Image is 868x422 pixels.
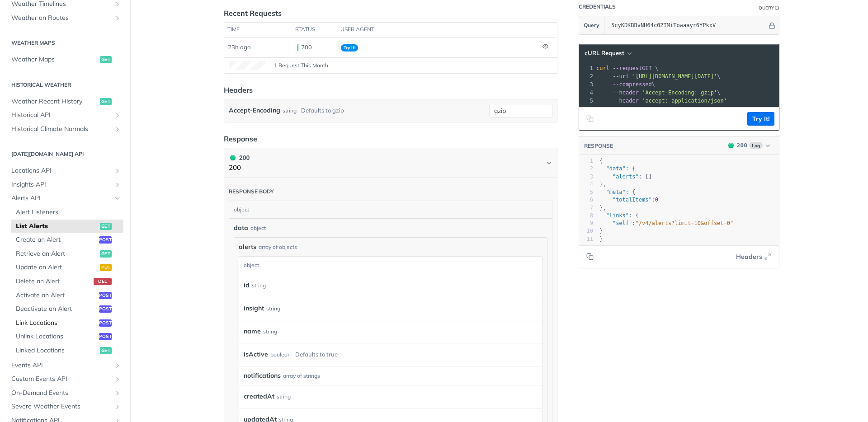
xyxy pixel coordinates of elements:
span: }, [599,205,606,211]
button: Headers [731,250,774,263]
span: --compressed [613,81,652,88]
a: Custom Events APIShow subpages for Custom Events API [7,372,123,386]
label: insight [244,302,264,315]
span: Query [584,21,599,29]
a: Alert Listeners [11,206,123,219]
div: 9 [579,220,593,227]
span: Weather Maps [11,55,98,64]
span: "alerts" [613,173,639,180]
span: Alerts API [11,194,112,203]
span: : [599,220,733,226]
span: Weather on Routes [11,14,112,23]
span: Custom Events API [11,375,112,384]
div: string [263,325,277,338]
span: --header [613,89,639,96]
span: "/v4/alerts?limit=10&offset=0" [636,220,734,226]
span: 200 [728,143,734,148]
div: Query [759,5,774,11]
span: Deactivate an Alert [16,305,97,314]
button: Show subpages for Custom Events API [114,375,121,383]
div: Response [224,133,257,144]
span: Historical API [11,111,112,120]
span: Log [749,142,763,149]
div: array of strings [283,372,320,380]
span: Headers [736,252,762,262]
span: Try It! [341,44,358,52]
span: data [234,223,248,233]
span: Create an Alert [16,235,97,244]
button: Show subpages for Severe Weather Events [114,403,121,410]
button: Show subpages for Historical Climate Normals [114,126,121,133]
span: del [94,278,112,285]
span: Historical Climate Normals [11,125,112,134]
div: Defaults to gzip [301,104,344,117]
h2: [DATE][DOMAIN_NAME] API [7,150,123,158]
h2: Historical Weather [7,81,123,89]
span: : { [599,189,636,195]
span: : [599,197,658,203]
span: --url [613,73,629,80]
a: Link Locationspost [11,316,123,330]
div: QueryInformation [759,5,779,11]
div: 1 [579,157,593,165]
span: get [100,223,112,230]
label: isActive [244,348,268,361]
a: Delete an Alertdel [11,275,123,288]
span: : [] [599,173,652,180]
a: Locations APIShow subpages for Locations API [7,164,123,178]
input: apikey [607,16,767,34]
a: Weather Mapsget [7,53,123,66]
span: get [100,347,112,354]
button: Show subpages for Events API [114,362,121,369]
svg: Chevron [545,159,552,167]
span: Activate an Alert [16,291,97,300]
span: post [99,292,112,299]
div: string [277,390,291,403]
span: get [100,98,112,105]
button: Show subpages for Locations API [114,167,121,174]
span: Weather Recent History [11,97,98,106]
p: 200 [229,163,250,173]
div: 10 [579,227,593,235]
span: { [599,158,603,164]
a: Historical Climate NormalsShow subpages for Historical Climate Normals [7,122,123,136]
a: Weather Recent Historyget [7,95,123,108]
span: 0 [655,197,658,203]
span: Linked Locations [16,346,98,355]
a: Retrieve an Alertget [11,247,123,261]
span: Insights API [11,180,112,189]
a: Weather on RoutesShow subpages for Weather on Routes [7,11,123,25]
a: Activate an Alertpost [11,289,123,302]
div: Credentials [579,3,616,10]
div: Headers [224,84,253,95]
div: boolean [270,348,291,361]
span: 23h ago [228,43,250,51]
span: post [99,333,112,340]
span: } [599,228,603,234]
span: post [99,319,112,327]
button: Hide [767,21,777,30]
label: name [244,325,261,338]
div: 6 [579,196,593,204]
span: curl [596,65,609,71]
a: Historical APIShow subpages for Historical API [7,108,123,122]
div: string [283,104,297,117]
span: cURL Request [585,49,624,57]
span: post [99,236,112,244]
button: Show subpages for Weather Timelines [114,0,121,8]
th: user agent [337,23,539,37]
button: 200200Log [724,141,774,150]
i: Information [775,6,779,10]
th: time [224,23,292,37]
label: id [244,279,250,292]
label: Accept-Encoding [229,104,280,117]
div: object [239,257,540,274]
span: Update an Alert [16,263,98,272]
span: post [99,305,112,313]
a: Insights APIShow subpages for Insights API [7,178,123,192]
button: RESPONSE [584,141,613,150]
a: Events APIShow subpages for Events API [7,359,123,372]
span: 'Accept-Encoding: gzip' [642,89,717,96]
span: "data" [606,165,625,172]
a: Unlink Locationspost [11,330,123,343]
